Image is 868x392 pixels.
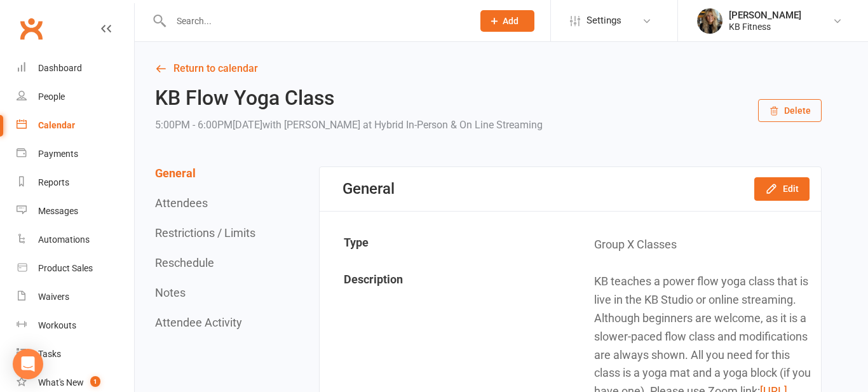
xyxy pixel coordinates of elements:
a: Waivers [17,283,134,311]
span: at Hybrid In-Person & On Line Streaming [363,119,543,131]
div: Workouts [38,320,76,330]
a: Payments [17,140,134,168]
div: What's New [38,377,84,388]
a: Clubworx [15,13,47,44]
div: Waivers [38,292,69,302]
div: 5:00PM - 6:00PM[DATE] [155,116,543,134]
td: Group X Classes [571,227,820,263]
a: Messages [17,197,134,226]
a: Automations [17,226,134,254]
span: Settings [587,6,621,35]
div: Automations [38,234,90,245]
a: Tasks [17,340,134,368]
div: Payments [38,149,78,159]
div: General [342,180,395,198]
button: Restrictions / Limits [155,226,255,240]
img: thumb_image1738440835.png [697,8,722,34]
span: Add [503,16,519,26]
button: Delete [758,99,822,122]
input: Search... [167,12,464,30]
a: Workouts [17,311,134,340]
div: Open Intercom Messenger [13,349,43,379]
span: with [PERSON_NAME] [262,119,360,131]
button: Attendees [155,196,208,210]
a: Product Sales [17,254,134,283]
div: People [38,91,65,102]
button: Edit [754,177,810,200]
a: Dashboard [17,54,134,83]
button: Attendee Activity [155,316,242,329]
div: Dashboard [38,63,82,73]
button: Notes [155,286,186,299]
button: Reschedule [155,256,214,269]
div: KB Fitness [729,21,801,32]
div: Reports [38,177,69,187]
div: Calendar [38,120,75,130]
button: General [155,166,196,180]
a: Reports [17,168,134,197]
div: [PERSON_NAME] [729,10,801,21]
a: Calendar [17,111,134,140]
a: People [17,83,134,111]
div: Product Sales [38,263,93,273]
span: 1 [90,376,100,387]
div: Tasks [38,349,61,359]
td: Type [321,227,570,263]
h2: KB Flow Yoga Class [155,87,543,109]
div: Messages [38,206,78,216]
button: Add [480,10,534,32]
a: Return to calendar [155,60,822,78]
